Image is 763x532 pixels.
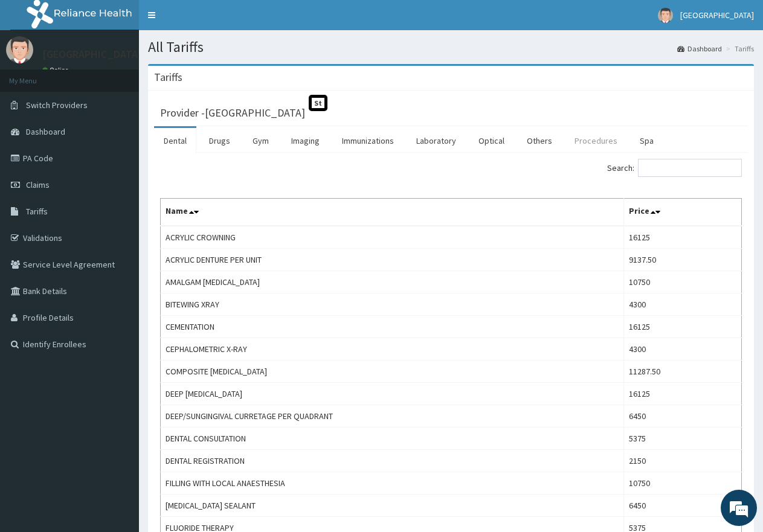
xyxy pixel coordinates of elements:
[160,107,305,118] h3: Provider - [GEOGRAPHIC_DATA]
[161,293,624,316] td: BITEWING XRAY
[6,36,33,63] img: User Image
[63,68,203,83] div: Chat with us now
[42,66,71,74] a: Online
[154,72,182,83] h3: Tariffs
[161,495,624,517] td: [MEDICAL_DATA] SEALANT
[161,316,624,338] td: CEMENTATION
[161,383,624,405] td: DEEP [MEDICAL_DATA]
[624,405,742,428] td: 6450
[630,128,663,153] a: Spa
[22,60,49,91] img: d_794563401_company_1708531726252_794563401
[243,128,278,153] a: Gym
[161,249,624,271] td: ACRYLIC DENTURE PER UNIT
[198,6,227,35] div: Minimize live chat window
[199,128,240,153] a: Drugs
[161,226,624,249] td: ACRYLIC CROWNING
[26,100,88,111] span: Switch Providers
[658,8,673,23] img: User Image
[161,271,624,293] td: AMALGAM [MEDICAL_DATA]
[282,128,329,153] a: Imaging
[624,495,742,517] td: 6450
[161,199,624,226] th: Name
[624,361,742,383] td: 11287.50
[517,128,562,153] a: Others
[161,428,624,450] td: DENTAL CONSULTATION
[26,179,50,190] span: Claims
[624,472,742,495] td: 10750
[624,271,742,293] td: 10750
[407,128,466,153] a: Laboratory
[161,450,624,472] td: DENTAL REGISTRATION
[607,159,742,177] label: Search:
[624,199,742,226] th: Price
[42,49,142,60] p: [GEOGRAPHIC_DATA]
[624,293,742,316] td: 4300
[624,428,742,450] td: 5375
[565,128,627,153] a: Procedures
[624,316,742,338] td: 16125
[6,330,230,372] textarea: Type your message and hit 'Enter'
[624,450,742,472] td: 2150
[148,39,754,55] h1: All Tariffs
[638,159,742,177] input: Search:
[26,206,48,217] span: Tariffs
[624,249,742,271] td: 9137.50
[332,128,404,153] a: Immunizations
[161,405,624,428] td: DEEP/SUNGINGIVAL CURRETAGE PER QUADRANT
[680,10,754,21] span: [GEOGRAPHIC_DATA]
[624,226,742,249] td: 16125
[26,126,65,137] span: Dashboard
[154,128,196,153] a: Dental
[161,361,624,383] td: COMPOSITE [MEDICAL_DATA]
[161,472,624,495] td: FILLING WITH LOCAL ANAESTHESIA
[70,152,167,274] span: We're online!
[469,128,514,153] a: Optical
[624,338,742,361] td: 4300
[723,43,754,54] li: Tariffs
[624,383,742,405] td: 16125
[677,43,722,54] a: Dashboard
[161,338,624,361] td: CEPHALOMETRIC X-RAY
[309,95,327,111] span: St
